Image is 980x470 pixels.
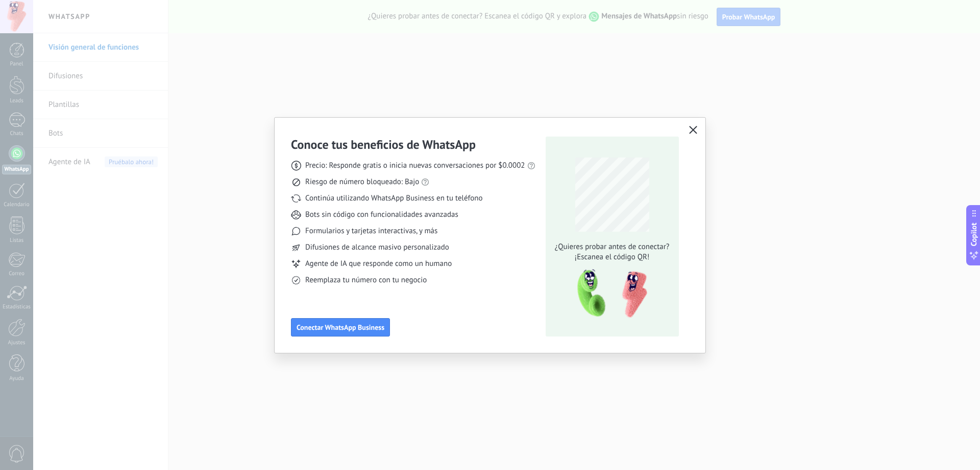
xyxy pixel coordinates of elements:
span: ¡Escanea el código QR! [552,252,672,262]
img: qr-pic-1x.png [569,266,649,321]
span: Agente de IA que responde como un humano [305,259,452,269]
button: Conectar WhatsApp Business [291,318,390,337]
span: Riesgo de número bloqueado: Bajo [305,177,419,187]
span: Precio: Responde gratis o inicia nuevas conversaciones por $0.0002 [305,161,525,171]
span: Copilot [969,222,979,246]
span: ¿Quieres probar antes de conectar? [552,242,672,252]
span: Bots sin código con funcionalidades avanzadas [305,210,458,220]
span: Reemplaza tu número con tu negocio [305,275,427,285]
span: Formularios y tarjetas interactivas, y más [305,226,437,236]
h3: Conoce tus beneficios de WhatsApp [291,137,476,152]
span: Difusiones de alcance masivo personalizado [305,242,449,253]
span: Continúa utilizando WhatsApp Business en tu teléfono [305,193,482,204]
span: Conectar WhatsApp Business [297,324,384,331]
